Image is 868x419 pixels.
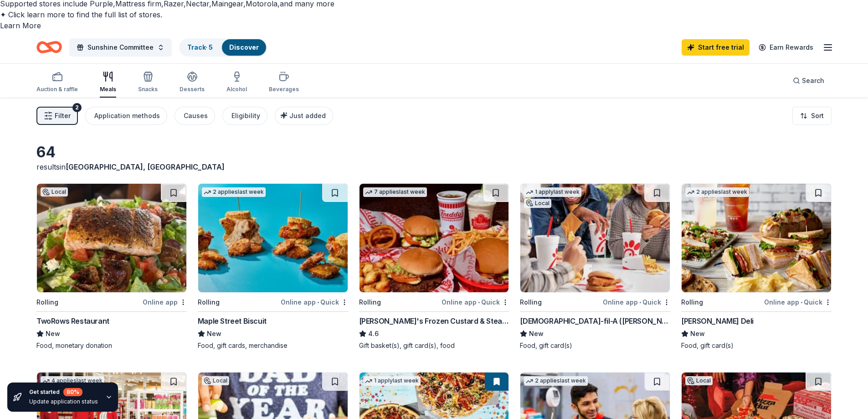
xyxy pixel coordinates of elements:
button: Desserts [180,67,205,98]
div: Online app Quick [442,296,509,308]
div: Meals [100,86,116,93]
div: Eligibility [231,110,260,121]
div: Local [202,376,229,385]
button: Just added [275,107,333,125]
span: Just added [289,112,326,119]
div: Snacks [138,86,158,93]
a: Image for Freddy's Frozen Custard & Steakburgers7 applieslast weekRollingOnline app•Quick[PERSON_... [359,183,509,350]
a: Home [36,36,62,58]
div: 7 applies last week [363,187,427,197]
a: Track· 5 [187,43,213,51]
span: New [690,328,705,339]
div: 2 applies last week [202,187,266,197]
a: Image for McAlister's Deli2 applieslast weekRollingOnline app•Quick[PERSON_NAME] DeliNewFood, gif... [681,183,832,350]
div: TwoRows Restaurant [36,316,109,326]
button: Application methods [85,107,167,125]
a: Image for TwoRows RestaurantLocalRollingOnline appTwoRows RestaurantNewFood, monetary donation [36,183,187,350]
div: Beverages [269,86,299,93]
div: Rolling [359,297,381,308]
div: 64 [36,143,348,161]
div: Auction & raffle [36,86,78,93]
div: Gift basket(s), gift card(s), food [359,341,509,350]
a: Image for Chick-fil-A (Dallas Preston & Beltline)1 applylast weekLocalRollingOnline app•Quick[DEM... [520,183,670,350]
div: Alcohol [226,86,247,93]
span: in [60,162,225,171]
button: Meals [100,67,116,98]
button: Eligibility [222,107,267,125]
div: Food, gift card(s) [520,341,670,350]
div: Rolling [198,297,220,308]
button: Filter2 [36,107,78,125]
div: 80 % [63,388,82,396]
button: Alcohol [226,67,247,98]
div: [PERSON_NAME]'s Frozen Custard & Steakburgers [359,316,509,326]
div: 1 apply last week [524,187,581,197]
div: Desserts [180,86,205,93]
div: 2 [72,103,82,112]
div: Online app [143,296,187,308]
div: Rolling [681,297,703,308]
div: Update application status [29,398,98,405]
img: Image for Freddy's Frozen Custard & Steakburgers [360,184,509,292]
button: Sunshine Committee [69,38,172,57]
div: Application methods [94,110,160,121]
span: 4.6 [368,328,379,339]
button: Track· 5Discover [179,38,267,57]
button: Search [786,72,832,90]
div: Food, monetary donation [36,341,187,350]
div: Local [524,199,551,208]
span: New [207,328,221,339]
span: New [529,328,544,339]
span: Sort [811,110,824,121]
a: Image for Maple Street Biscuit2 applieslast weekRollingOnline app•QuickMaple Street BiscuitNewFoo... [198,183,348,350]
div: Food, gift cards, merchandise [198,341,348,350]
div: Food, gift card(s) [681,341,832,350]
div: 1 apply last week [363,376,421,386]
div: Maple Street Biscuit [198,316,267,326]
a: Discover [229,43,259,51]
div: Causes [184,110,208,121]
div: Local [41,187,68,197]
span: • [317,299,319,306]
span: Search [802,75,824,86]
div: [DEMOGRAPHIC_DATA]-fil-A ([PERSON_NAME] & Beltline) [520,316,670,326]
button: Auction & raffle [36,67,78,98]
img: Image for TwoRows Restaurant [37,184,186,292]
img: Image for Maple Street Biscuit [198,184,348,292]
span: Sunshine Committee [87,42,154,53]
a: Start free trial [682,39,750,56]
div: Online app Quick [281,296,348,308]
span: New [46,328,60,339]
div: Local [685,376,713,385]
span: [GEOGRAPHIC_DATA], [GEOGRAPHIC_DATA] [66,162,225,171]
button: Causes [175,107,215,125]
button: Beverages [269,67,299,98]
button: Snacks [138,67,158,98]
div: 2 applies last week [685,187,749,197]
div: Online app Quick [603,296,670,308]
div: 2 applies last week [524,376,588,386]
div: Online app Quick [764,296,832,308]
div: Rolling [36,297,58,308]
span: • [801,299,802,306]
span: • [478,299,480,306]
div: Get started [29,388,98,396]
a: Earn Rewards [753,39,819,56]
img: Image for McAlister's Deli [682,184,831,292]
div: [PERSON_NAME] Deli [681,316,754,326]
span: • [639,299,641,306]
span: Filter [55,110,71,121]
button: Sort [792,107,832,125]
div: Rolling [520,297,542,308]
img: Image for Chick-fil-A (Dallas Preston & Beltline) [520,184,670,292]
div: results [36,161,348,172]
